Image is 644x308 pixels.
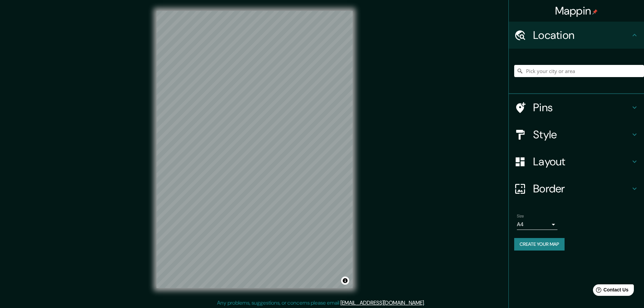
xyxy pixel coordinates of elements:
[509,94,644,121] div: Pins
[517,219,557,230] div: A4
[533,182,630,195] h4: Border
[157,11,353,288] canvas: Map
[509,22,644,49] div: Location
[533,155,630,168] h4: Layout
[533,128,630,141] h4: Style
[533,28,630,42] h4: Location
[514,238,565,251] button: Create your map
[509,121,644,148] div: Style
[555,4,598,18] h4: Mappin
[514,65,644,77] input: Pick your city or area
[509,148,644,175] div: Layout
[425,299,426,307] div: .
[592,9,598,15] img: pin-icon.png
[584,282,637,301] iframe: Help widget launcher
[217,299,425,307] p: Any problems, suggestions, or concerns please email .
[340,299,424,306] a: [EMAIL_ADDRESS][DOMAIN_NAME]
[426,299,427,307] div: .
[509,175,644,202] div: Border
[533,101,630,114] h4: Pins
[517,213,524,219] label: Size
[341,277,349,285] button: Toggle attribution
